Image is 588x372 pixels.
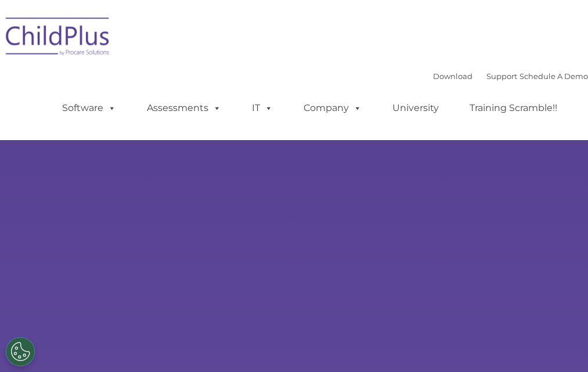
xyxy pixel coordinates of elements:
button: Cookies Settings [6,337,35,366]
a: University [381,96,450,120]
a: Assessments [135,96,233,120]
font: | [433,71,588,81]
a: Company [292,96,373,120]
a: Software [50,96,128,120]
a: Support [486,71,517,81]
a: Schedule A Demo [520,71,588,81]
a: Download [433,71,472,81]
a: Training Scramble!! [458,96,569,120]
a: IT [240,96,284,120]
